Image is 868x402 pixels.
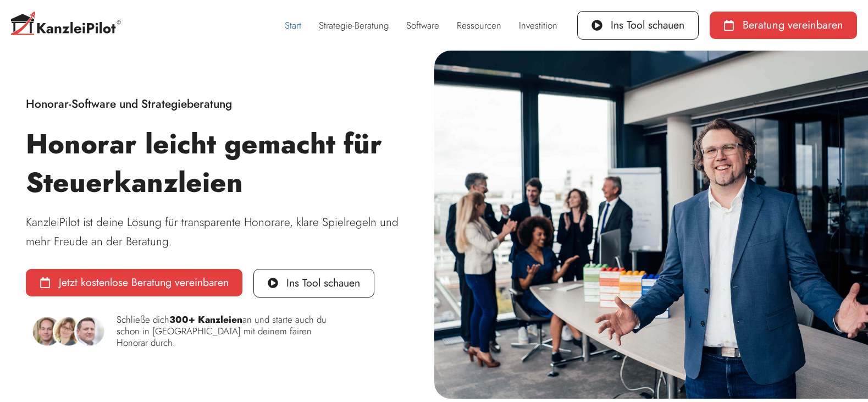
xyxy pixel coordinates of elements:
a: Start [276,13,310,38]
a: Investition [510,13,566,38]
nav: Menü [276,13,566,38]
span: Ins Tool schauen [286,278,360,289]
a: Strategie-Beratung [310,13,397,38]
a: Jetzt kostenlose Beratung vereinbaren [26,269,242,296]
b: Kanzleien [198,313,242,326]
b: 300+ [169,313,195,326]
img: Kanzleipilot-Logo-C [11,12,121,38]
p: Schließe dich an und starte auch du schon in [GEOGRAPHIC_DATA] mit deinem fairen Honorar durch. [117,314,336,349]
span: Honorar-Software und Strategieberatung [26,96,232,112]
h1: Honorar leicht gemacht für Steuerkanzleien [26,125,408,202]
a: Ins Tool schauen [253,269,375,298]
p: KanzleiPilot ist deine Lösung für transparente Honorare, klare Spielregeln und mehr Freude an der... [26,213,408,251]
a: Beratung vereinbaren [710,12,857,39]
span: Jetzt kostenlose Beratung vereinbaren [59,277,229,288]
span: Ins Tool schauen [611,20,684,31]
a: Ressourcen [448,13,510,38]
a: Ins Tool schauen [577,11,699,40]
span: Beratung vereinbaren [743,20,843,31]
a: Software [397,13,448,38]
